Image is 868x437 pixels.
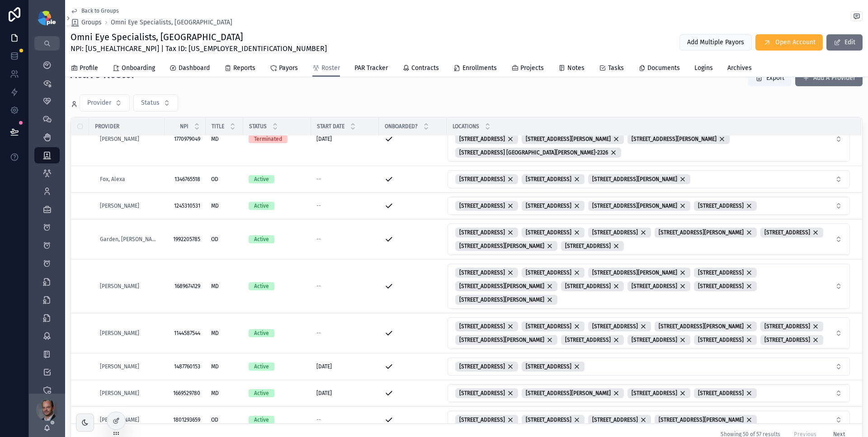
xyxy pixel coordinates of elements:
span: [STREET_ADDRESS] [698,336,744,344]
a: Enrollments [453,60,497,78]
button: Edit [826,34,863,51]
button: Unselect 486 [694,388,757,398]
button: Unselect 482 [561,281,624,291]
button: Unselect 456 [627,281,690,291]
button: Export [748,70,792,86]
span: OD [211,176,218,183]
span: [STREET_ADDRESS] [526,229,571,236]
button: Select Button [80,94,130,112]
span: [STREET_ADDRESS] [698,390,744,397]
span: [STREET_ADDRESS] [764,229,810,236]
button: Unselect 498 [455,335,557,345]
span: Garden, [PERSON_NAME] [100,236,159,243]
span: [STREET_ADDRESS] [459,416,505,423]
button: Unselect 449 [588,201,690,211]
span: [PERSON_NAME] [100,135,139,143]
button: Unselect 447 [760,335,823,345]
span: MD [211,283,219,290]
a: [PERSON_NAME] [100,202,139,209]
span: Status [249,123,267,130]
button: Unselect 507 [655,228,757,237]
span: [STREET_ADDRESS] [GEOGRAPHIC_DATA][PERSON_NAME]-2326 [459,149,608,156]
button: Unselect 487 [627,388,690,398]
span: NPI: [US_HEALTHCARE_NPI] | Tax ID: [US_EMPLOYER_IDENTIFICATION_NUMBER] [71,43,327,54]
button: Select Button [448,223,850,255]
span: Status [141,98,160,107]
button: Unselect 1561 [455,321,518,331]
span: Locations [453,123,479,130]
span: 1669529780 [170,390,200,397]
span: 1144587544 [170,330,200,337]
div: Active [254,389,269,397]
span: [STREET_ADDRESS][PERSON_NAME] [592,176,677,183]
span: [STREET_ADDRESS] [764,336,810,344]
span: [STREET_ADDRESS] [526,202,571,209]
button: Unselect 508 [588,228,651,237]
span: OD [211,416,218,423]
span: Back to Groups [81,7,119,14]
span: Provider [95,123,119,130]
span: [STREET_ADDRESS] [592,323,638,330]
button: Unselect 486 [455,134,518,144]
button: Add A Provider [795,70,863,86]
a: Contracts [402,60,439,78]
a: Dashboard [170,60,210,78]
button: Select Button [448,384,850,402]
a: [PERSON_NAME] [100,283,139,290]
div: Active [254,202,269,210]
span: MD [211,390,219,397]
span: [STREET_ADDRESS] [459,269,505,276]
button: Unselect 511 [522,415,585,425]
button: Unselect 500 [760,321,823,331]
button: Unselect 511 [522,321,585,331]
button: Unselect 459 [561,241,624,251]
span: Tasks [608,64,624,73]
span: Open Account [775,38,816,47]
span: Notes [567,64,585,73]
span: [STREET_ADDRESS][PERSON_NAME] [459,283,544,290]
span: Omni Eye Specialists, [GEOGRAPHIC_DATA] [111,18,232,27]
span: [DATE] [316,390,332,397]
span: Dashboard [179,64,210,73]
a: [PERSON_NAME] [100,330,139,337]
span: [STREET_ADDRESS] [698,269,744,276]
button: Open Account [755,34,823,51]
button: Unselect 498 [655,415,757,425]
div: Active [254,416,269,424]
a: Reports [224,60,255,78]
span: [STREET_ADDRESS][PERSON_NAME] [459,336,544,344]
button: Unselect 507 [588,268,690,278]
span: [STREET_ADDRESS] [459,323,505,330]
span: Archives [727,64,752,73]
div: scrollable content [29,51,65,394]
button: Unselect 500 [694,268,757,278]
div: Active [254,329,269,337]
span: [STREET_ADDRESS] [459,390,505,397]
span: [STREET_ADDRESS][PERSON_NAME] [592,269,677,276]
span: NPI [180,123,189,130]
span: -- [316,283,321,290]
span: Add Multiple Payors [687,38,744,47]
button: Unselect 507 [655,321,757,331]
span: Onboarding [122,64,155,73]
span: [STREET_ADDRESS][PERSON_NAME] [526,135,611,143]
span: 1801293659 [170,416,200,423]
span: [DATE] [316,135,332,143]
h1: Omni Eye Specialists, [GEOGRAPHIC_DATA] [71,31,327,43]
span: 1770979049 [170,135,200,143]
a: Roster [312,60,340,77]
span: [STREET_ADDRESS] [459,229,505,236]
button: Unselect 455 [522,134,624,144]
button: Select Button [448,197,850,215]
span: Profile [80,64,98,73]
span: Start Date [317,123,344,130]
span: 1992205785 [170,236,200,243]
a: [PERSON_NAME] [100,363,139,370]
div: Terminated [254,135,282,143]
button: Add Multiple Payors [679,34,752,51]
button: Unselect 497 [522,388,624,398]
span: -- [316,416,321,423]
button: Unselect 527 [455,174,518,184]
span: [STREET_ADDRESS] [565,283,611,290]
